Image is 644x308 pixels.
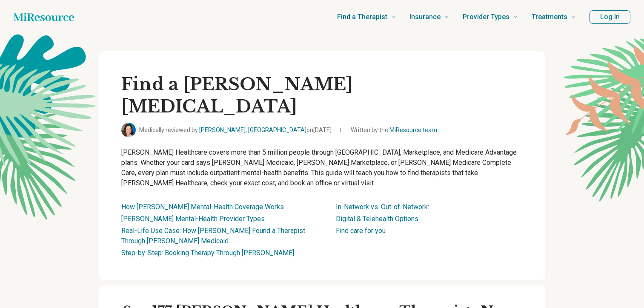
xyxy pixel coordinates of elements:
a: Real-Life Use Case: How [PERSON_NAME] Found a Therapist Through [PERSON_NAME] Medicaid [121,227,305,245]
span: Medically reviewed by [139,126,332,135]
a: [PERSON_NAME], [GEOGRAPHIC_DATA] [199,127,306,133]
a: Find care for you [336,227,386,235]
span: on [DATE] [306,127,332,133]
a: [PERSON_NAME] Mental-Health Provider Types [121,215,265,223]
a: Step-by-Step: Booking Therapy Through [PERSON_NAME] [121,249,294,257]
span: Find a Therapist [337,11,387,23]
a: Digital & Telehealth Options [336,215,418,223]
span: Provider Types [463,11,509,23]
a: How [PERSON_NAME] Mental-Health Coverage Works [121,203,284,211]
p: [PERSON_NAME] Healthcare covers more than 5 million people through [GEOGRAPHIC_DATA], Marketplace... [121,147,523,188]
span: Insurance [409,11,441,23]
button: Log In [590,10,630,24]
h1: Find a [PERSON_NAME] [MEDICAL_DATA] [121,73,523,118]
a: Home page [14,9,74,26]
a: MiResource team [389,127,437,133]
a: In-Network vs. Out-of-Network: [336,203,429,211]
span: Treatments [532,11,567,23]
span: Written by the [351,126,437,135]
